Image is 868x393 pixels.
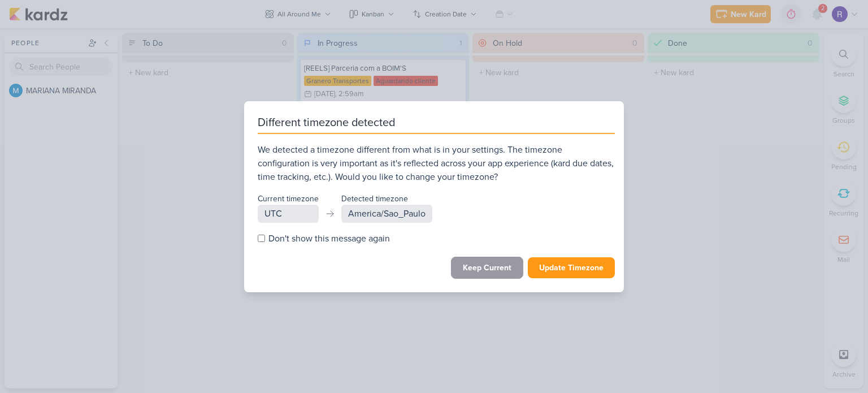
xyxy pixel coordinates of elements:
div: America/Sao_Paulo [341,205,432,223]
div: Detected timezone [341,193,432,205]
div: Current timezone [258,193,319,205]
button: Keep Current [451,257,523,279]
input: Don't show this message again [258,235,265,242]
span: Don't show this message again [268,232,390,245]
div: UTC [258,205,319,223]
div: Different timezone detected [258,115,615,134]
div: We detected a timezone different from what is in your settings. The timezone configuration is ver... [258,143,615,184]
button: Update Timezone [528,257,615,278]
